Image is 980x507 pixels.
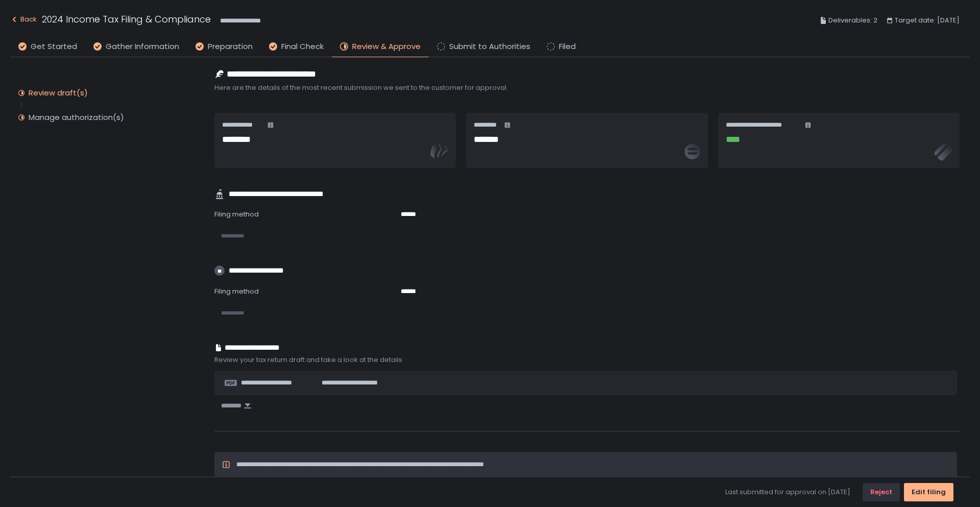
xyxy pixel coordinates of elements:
[449,41,530,53] span: Submit to Authorities
[106,41,179,53] span: Gather Information
[870,488,892,497] div: Reject
[904,483,953,501] button: Edit filing
[29,112,124,123] div: Manage authorization(s)
[863,483,900,501] button: Reject
[10,13,37,26] div: Back
[10,12,37,29] button: Back
[214,83,960,92] span: Here are the details of the most recent submission we sent to the customer for approval.
[281,41,324,53] span: Final Check
[725,488,850,497] span: Last submitted for approval on [DATE]
[828,14,877,27] span: Deliverables: 2
[912,488,946,497] div: Edit filing
[214,355,960,365] span: Review your tax return draft and take a look at the details
[29,88,88,98] div: Review draft(s)
[214,286,259,296] span: Filing method
[559,41,576,53] span: Filed
[42,12,211,26] h1: 2024 Income Tax Filing & Compliance
[31,41,77,53] span: Get Started
[208,41,253,53] span: Preparation
[214,209,259,219] span: Filing method
[352,41,421,53] span: Review & Approve
[895,14,960,27] span: Target date: [DATE]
